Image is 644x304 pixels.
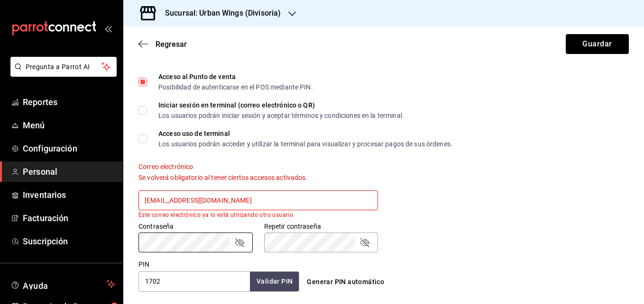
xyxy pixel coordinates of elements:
input: 3 a 6 dígitos [138,271,250,291]
div: Los usuarios podrán iniciar sesión y aceptar términos y condiciones en la terminal. [158,112,404,119]
div: Iniciar sesión en terminal (correo electrónico o QR) [158,102,404,108]
label: Repetir contraseña [264,223,378,230]
span: Ayuda [23,278,103,290]
button: Validar PIN [250,272,299,291]
a: Pregunta a Parrot AI [7,69,117,79]
button: Guardar [566,34,629,54]
div: Acceso uso de terminal [158,130,452,137]
div: Posibilidad de iniciar sesión en la oficina administrativa de un restaurante. [158,55,379,62]
button: Regresar [138,40,187,49]
h3: Sucursal: Urban Wings (Divisoria) [157,8,281,19]
label: Contraseña [138,223,253,230]
span: Inventarios [23,188,115,201]
label: Correo electrónico [138,163,378,170]
label: PIN [138,261,149,268]
span: Pregunta a Parrot AI [26,62,102,72]
span: Facturación [23,212,115,224]
span: Suscripción [23,235,115,248]
div: Posibilidad de autenticarse en el POS mediante PIN. [158,84,313,90]
button: open_drawer_menu [104,25,112,32]
div: Los usuarios podrán acceder y utilizar la terminal para visualizar y procesar pagos de sus órdenes. [158,141,452,147]
span: Personal [23,165,115,178]
button: Generar PIN automático [303,273,388,291]
span: Regresar [156,40,187,49]
span: Reportes [23,96,115,108]
p: Este correo electrónico ya lo está utilizando otro usuario. [138,212,378,218]
div: Se volverá obligatorio al tener ciertos accesos activados. [138,173,378,183]
button: passwordField [359,237,370,248]
span: Menú [23,119,115,132]
button: Pregunta a Parrot AI [10,57,117,77]
span: Configuración [23,142,115,155]
button: passwordField [234,237,245,248]
div: Acceso al Punto de venta [158,73,313,80]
